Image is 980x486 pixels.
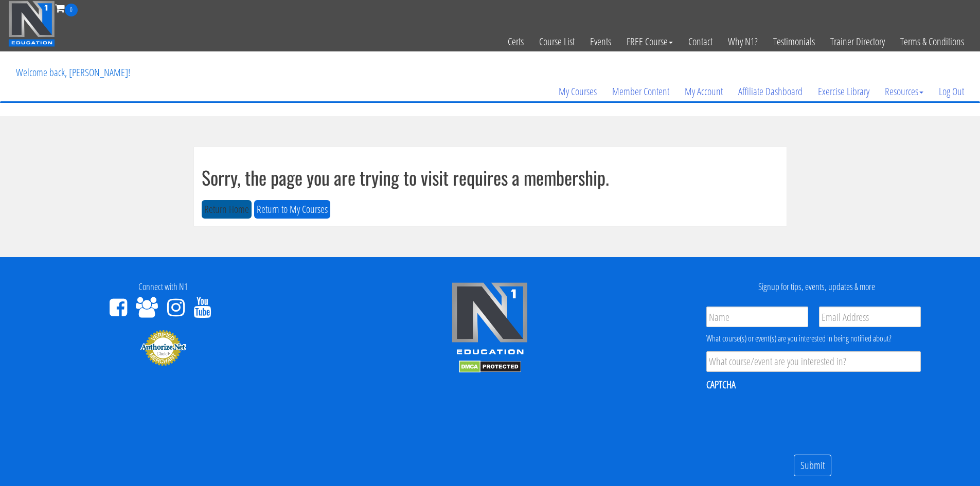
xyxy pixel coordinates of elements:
[794,455,831,477] input: Submit
[8,282,319,292] h4: Connect with N1
[720,16,765,67] a: Why N1?
[931,67,972,116] a: Log Out
[582,16,619,67] a: Events
[706,332,921,345] div: What course(s) or event(s) are you interested in being notified about?
[202,167,779,188] h1: Sorry, the page you are trying to visit requires a membership.
[819,307,921,327] input: Email Address
[500,16,531,67] a: Certs
[459,361,521,373] img: DMCA.com Protection Status
[765,16,823,67] a: Testimonials
[810,67,877,116] a: Exercise Library
[681,16,720,67] a: Contact
[140,329,186,366] img: Authorize.Net Merchant - Click to Verify
[877,67,931,116] a: Resources
[604,67,677,116] a: Member Content
[65,4,78,16] span: 0
[706,307,808,327] input: Name
[254,200,330,219] button: Return to My Courses
[619,16,681,67] a: FREE Course
[451,282,528,358] img: n1-edu-logo
[55,1,78,15] a: 0
[730,67,810,116] a: Affiliate Dashboard
[893,16,972,67] a: Terms & Conditions
[531,16,582,67] a: Course List
[706,351,921,372] input: What course/event are you interested in?
[677,67,730,116] a: My Account
[8,52,138,93] p: Welcome back, [PERSON_NAME]!
[202,200,252,219] button: Return Home
[661,282,972,292] h4: Signup for tips, events, updates & more
[8,1,55,47] img: n1-education
[823,16,893,67] a: Trainer Directory
[706,378,736,391] label: CAPTCHA
[706,398,863,438] iframe: reCAPTCHA
[551,67,604,116] a: My Courses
